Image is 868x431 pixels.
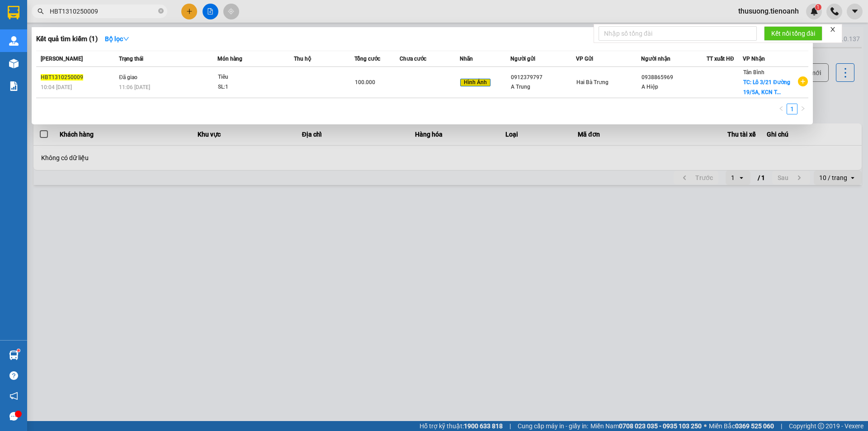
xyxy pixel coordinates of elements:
[798,76,808,86] span: plus-circle
[123,36,129,42] span: down
[41,74,83,81] span: HBT1310250009
[460,79,491,87] span: Hình Ảnh
[9,36,19,46] img: warehouse-icon
[105,35,129,43] strong: Bộ lọc
[576,56,593,62] span: VP Gửi
[776,104,787,114] button: left
[642,73,706,82] div: 0938865969
[511,82,576,92] div: A Trung
[9,392,18,400] span: notification
[9,81,19,91] img: solution-icon
[743,56,765,62] span: VP Nhận
[830,26,836,33] span: close
[797,104,808,114] button: right
[9,412,18,421] span: message
[800,106,806,111] span: right
[743,79,790,95] span: TC: Lô 3/21 Đường 19/5A, KCN T...
[294,56,311,62] span: Thu hộ
[218,72,286,82] div: Tiêu
[778,106,784,111] span: left
[98,32,137,46] button: Bộ lọcdown
[511,73,576,82] div: 0912379797
[576,79,609,85] span: Hai Bà Trưng
[9,350,19,360] img: warehouse-icon
[764,26,822,41] button: Kết nối tổng đài
[119,56,143,62] span: Trạng thái
[771,28,815,38] span: Kết nối tổng đài
[158,7,164,16] span: close-circle
[217,56,242,62] span: Món hàng
[787,104,797,114] li: 1
[510,56,535,62] span: Người gửi
[41,56,83,62] span: [PERSON_NAME]
[50,6,156,16] input: Tìm tên, số ĐT hoặc mã đơn
[9,59,19,68] img: warehouse-icon
[9,371,18,380] span: question-circle
[158,8,164,14] span: close-circle
[119,84,150,90] span: 11:06 [DATE]
[36,34,98,44] h3: Kết quả tìm kiếm ( 1 )
[460,56,473,62] span: Nhãn
[38,8,44,14] span: search
[400,56,426,62] span: Chưa cước
[707,56,734,62] span: TT xuất HĐ
[119,74,137,81] span: Đã giao
[354,56,380,62] span: Tổng cước
[797,104,808,114] li: Next Page
[641,56,670,62] span: Người nhận
[355,79,375,85] span: 100.000
[218,82,286,92] div: SL: 1
[17,349,20,352] sup: 1
[787,104,797,114] a: 1
[8,6,19,19] img: logo-vxr
[743,69,764,76] span: Tân Bình
[599,26,757,41] input: Nhập số tổng đài
[642,82,706,92] div: A Hiệp
[41,84,72,90] span: 10:04 [DATE]
[776,104,787,114] li: Previous Page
